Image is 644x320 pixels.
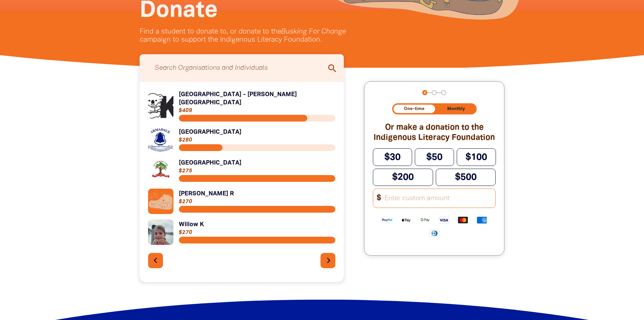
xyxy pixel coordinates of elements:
[453,216,472,224] img: Mastercard logo
[415,216,434,224] img: Google Pay logo
[392,103,477,114] div: Donation frequency
[397,216,415,224] img: Apple Pay logo
[148,90,336,274] div: Paginated content
[457,148,496,166] button: $100
[327,63,338,74] i: search
[281,28,346,35] em: Busking For Change
[373,192,381,205] span: $
[455,173,477,182] span: $500
[373,148,412,166] button: $30
[140,28,376,44] p: Find a student to donate to, or donate to the campaign to support the Indigenous Literacy Foundat...
[432,90,437,95] button: Navigate to step 2 of 3 to enter your details
[422,90,427,95] button: Navigate to step 1 of 3 to enter your donation amount
[373,211,496,242] div: Available payment methods
[447,107,465,111] span: Monthly
[150,255,161,266] i: chevron_left
[320,253,336,268] button: Next page
[426,153,443,162] span: $50
[436,169,496,186] button: $500
[415,148,454,166] button: $50
[378,216,397,224] img: Paypal logo
[323,255,334,266] i: chevron_right
[384,153,401,162] span: $30
[373,169,433,186] button: $200
[373,123,496,143] h2: Or make a donation to the Indigenous Literacy Foundation
[425,229,444,237] img: Diners Club logo
[404,107,425,111] span: One-time
[434,216,453,224] img: Visa logo
[380,189,496,208] input: Enter custom amount
[393,105,435,113] button: One-time
[392,173,414,182] span: $200
[148,253,163,268] button: Previous page
[140,0,218,21] span: Donate
[441,90,446,95] button: Navigate to step 3 of 3 to enter your payment details
[472,216,491,224] img: American Express logo
[436,105,475,113] button: Monthly
[466,153,487,162] span: $100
